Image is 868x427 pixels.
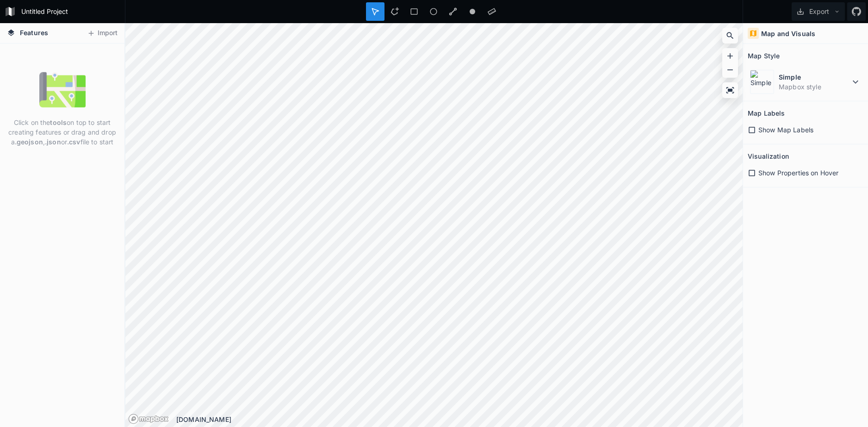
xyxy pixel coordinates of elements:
span: Show Properties on Hover [758,168,838,178]
strong: .json [45,138,61,146]
a: Mapbox logo [128,414,169,424]
h2: Visualization [748,149,789,163]
h2: Map Style [748,49,780,63]
div: [DOMAIN_NAME] [176,415,743,424]
button: Import [82,26,122,41]
strong: tools [50,118,67,126]
span: Features [20,28,48,37]
strong: .geojson [15,138,43,146]
h4: Map and Visuals [761,29,815,38]
strong: .csv [67,138,81,146]
p: Click on the on top to start creating features or drag and drop a , or file to start [7,118,118,147]
img: Simple [750,70,774,94]
h2: Map Labels [748,106,785,120]
img: empty [39,67,86,113]
button: Export [792,2,845,21]
dd: Mapbox style [779,82,850,92]
dt: Simple [779,72,850,82]
span: Show Map Labels [758,125,813,135]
